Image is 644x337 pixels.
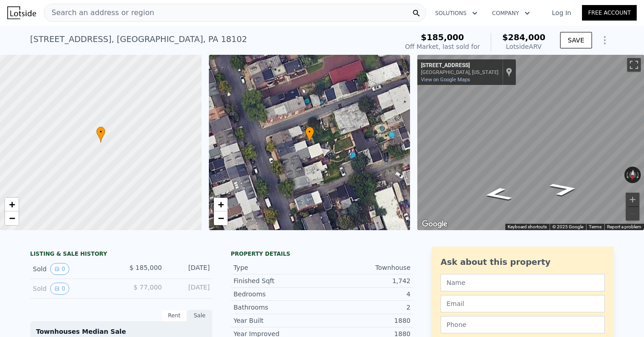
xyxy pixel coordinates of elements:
[96,126,105,142] div: •
[305,126,314,142] div: •
[441,274,605,291] input: Name
[231,250,413,258] div: Property details
[420,218,450,230] a: Open this area in Google Maps (opens a new window)
[627,58,641,72] button: Toggle fullscreen view
[582,5,637,21] a: Free Account
[322,276,410,285] div: 1,742
[96,128,105,136] span: •
[234,263,322,272] div: Type
[214,211,228,225] a: Zoom out
[538,179,591,199] path: Go West, North St
[471,184,524,205] path: Go East, North St
[218,212,223,224] span: −
[30,250,213,259] div: LISTING & SALE HISTORY
[50,263,69,275] button: View historical data
[234,303,322,312] div: Bathrooms
[218,199,223,210] span: +
[508,224,547,230] button: Keyboard shortcuts
[607,224,641,229] a: Report a problem
[130,264,162,271] span: $ 185,000
[322,290,410,299] div: 4
[441,316,605,333] input: Phone
[9,212,15,224] span: −
[169,283,210,295] div: [DATE]
[624,167,629,183] button: Rotate counterclockwise
[628,166,637,183] button: Reset the view
[187,310,213,321] div: Sale
[50,283,69,295] button: View historical data
[560,32,592,48] button: SAVE
[405,42,480,51] div: Off Market, last sold for
[234,276,322,285] div: Finished Sqft
[417,55,644,230] div: Map
[506,67,512,77] a: Show location on map
[234,316,322,325] div: Year Built
[421,77,470,83] a: View on Google Maps
[502,42,545,51] div: Lotside ARV
[161,310,187,321] div: Rent
[420,218,450,230] img: Google
[502,32,545,42] span: $284,000
[441,256,605,269] div: Ask about this property
[30,33,247,46] div: [STREET_ADDRESS] , [GEOGRAPHIC_DATA] , PA 18102
[485,5,537,21] button: Company
[33,283,114,295] div: Sold
[589,224,602,229] a: Terms (opens in new tab)
[428,5,485,21] button: Solutions
[5,198,19,211] a: Zoom in
[214,198,228,211] a: Zoom in
[5,211,19,225] a: Zoom out
[33,263,114,275] div: Sold
[234,290,322,299] div: Bedrooms
[7,6,36,19] img: Lotside
[305,128,314,136] span: •
[36,327,207,336] div: Townhouses Median Sale
[9,199,15,210] span: +
[552,224,583,229] span: © 2025 Google
[134,284,162,291] span: $ 77,000
[636,167,641,183] button: Rotate clockwise
[417,55,644,230] div: Street View
[169,263,210,275] div: [DATE]
[441,295,605,312] input: Email
[421,32,464,42] span: $185,000
[626,193,639,206] button: Zoom in
[322,316,410,325] div: 1880
[322,303,410,312] div: 2
[421,62,499,69] div: [STREET_ADDRESS]
[44,7,154,18] span: Search an address or region
[322,263,410,272] div: Townhouse
[596,31,614,49] button: Show Options
[541,8,582,17] a: Log In
[626,207,639,221] button: Zoom out
[421,69,499,75] div: [GEOGRAPHIC_DATA], [US_STATE]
